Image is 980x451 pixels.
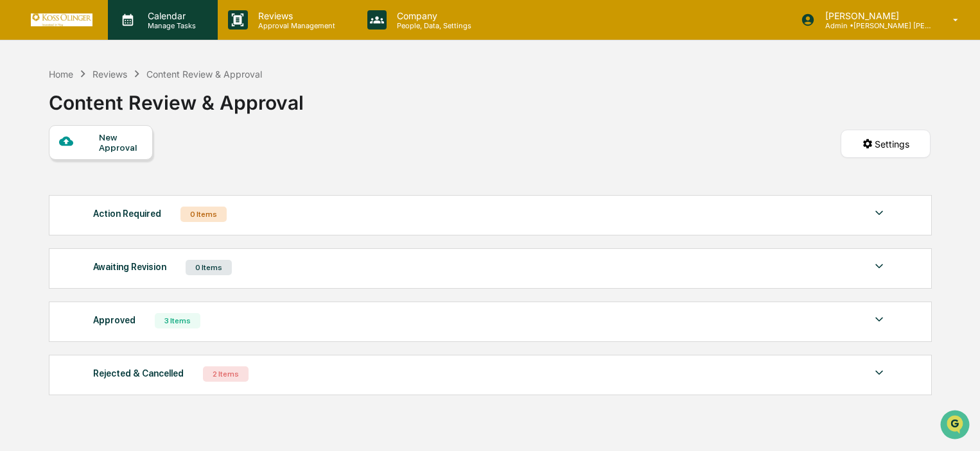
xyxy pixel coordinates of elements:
[26,262,83,275] span: Preclearance
[248,10,342,21] p: Reviews
[49,69,73,80] div: Home
[107,174,111,185] span: •
[8,282,86,305] a: 🔎Data Lookup
[49,81,304,114] div: Content Review & Approval
[218,102,234,117] button: Start new chat
[180,207,227,222] div: 0 Items
[248,21,342,30] p: Approval Management
[387,10,478,21] p: Company
[107,209,111,219] span: •
[31,13,92,26] img: logo
[26,175,36,185] img: 1746055101610-c473b297-6a78-478c-a979-82029cc54cd1
[13,197,33,217] img: Emily Lusk
[13,288,23,298] div: 🔎
[841,130,931,158] button: Settings
[186,260,232,275] div: 0 Items
[58,111,177,121] div: We're available if you need us!
[13,98,36,121] img: 1746055101610-c473b297-6a78-478c-a979-82029cc54cd1
[939,409,974,443] iframe: Open customer support
[114,174,140,185] span: [DATE]
[58,98,211,111] div: Start new chat
[99,132,142,153] div: New Approval
[93,312,136,328] div: Approved
[871,259,887,274] img: caret
[13,162,33,183] img: Jack Rasmussen
[106,262,159,275] span: Attestations
[91,318,155,328] a: Powered byPylon
[815,21,934,30] p: Admin • [PERSON_NAME] [PERSON_NAME] Consulting, LLC
[871,205,887,221] img: caret
[93,205,161,222] div: Action Required
[199,140,234,155] button: See all
[137,21,202,30] p: Manage Tasks
[13,264,23,274] div: 🖐️
[871,312,887,327] img: caret
[40,209,104,219] span: [PERSON_NAME]
[8,257,88,280] a: 🖐️Preclearance
[13,27,234,47] p: How can we help?
[815,10,934,21] p: [PERSON_NAME]
[387,21,478,30] p: People, Data, Settings
[88,257,164,280] a: 🗄️Attestations
[871,365,887,380] img: caret
[92,69,127,80] div: Reviews
[13,142,86,153] div: Past conversations
[40,174,104,185] span: [PERSON_NAME]
[26,287,81,300] span: Data Lookup
[146,69,262,80] div: Content Review & Approval
[114,209,140,219] span: [DATE]
[128,318,155,328] span: Pylon
[93,365,184,382] div: Rejected & Cancelled
[93,264,103,274] div: 🗄️
[155,313,200,328] div: 3 Items
[93,259,166,275] div: Awaiting Revision
[27,98,50,121] img: 8933085812038_c878075ebb4cc5468115_72.jpg
[203,366,249,382] div: 2 Items
[137,10,202,21] p: Calendar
